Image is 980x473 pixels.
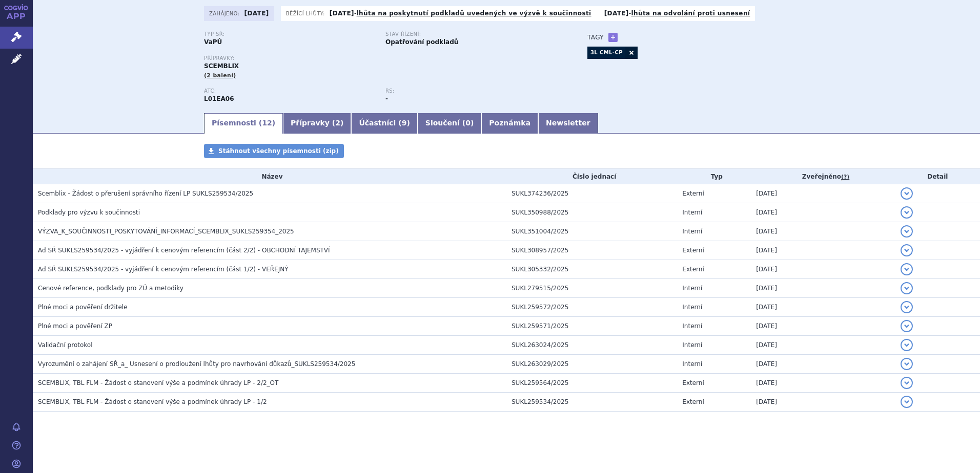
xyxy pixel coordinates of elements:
td: [DATE] [751,222,895,241]
strong: ASCIMINIB [204,95,234,102]
span: Interní [682,209,702,216]
span: 2 [335,119,340,127]
th: Detail [895,169,980,184]
span: Cenové reference, podklady pro ZÚ a metodiky [38,285,183,292]
span: Ad SŘ SUKLS259534/2025 - vyjádření k cenovým referencím (část 1/2) - VEŘEJNÝ [38,266,289,273]
td: SUKL259572/2025 [506,298,677,317]
span: Zahájeno: [209,9,241,17]
span: SCEMBLIX, TBL FLM - Žádost o stanovení výše a podmínek úhrady LP - 2/2_OT [38,379,278,386]
td: SUKL350988/2025 [506,203,677,222]
strong: [DATE] [330,10,354,17]
td: SUKL263024/2025 [506,336,677,355]
button: detail [901,282,913,294]
span: Scemblix - Žádost o přerušení správního řízení LP SUKLS259534/2025 [38,190,253,197]
p: Typ SŘ: [204,31,375,37]
span: Validační protokol [38,341,93,349]
button: detail [901,339,913,351]
span: Stáhnout všechny písemnosti (zip) [218,147,339,155]
td: [DATE] [751,279,895,298]
button: detail [901,244,913,256]
td: [DATE] [751,374,895,393]
td: [DATE] [751,336,895,355]
a: Přípravky (2) [283,113,351,134]
button: detail [901,377,913,389]
button: detail [901,225,913,238]
td: SUKL374236/2025 [506,184,677,203]
span: 12 [262,119,272,127]
span: Externí [682,379,704,386]
strong: [DATE] [244,10,269,17]
p: Přípravky: [204,55,567,61]
span: Interní [682,304,702,311]
button: detail [901,301,913,313]
button: detail [901,187,913,200]
a: Sloučení (0) [418,113,481,134]
span: SCEMBLIX [204,62,239,70]
td: SUKL279515/2025 [506,279,677,298]
a: + [608,33,618,42]
strong: Opatřování podkladů [385,38,458,46]
button: detail [901,396,913,408]
span: Plné moci a pověření držitele [38,304,128,311]
a: Písemnosti (12) [204,113,283,134]
td: [DATE] [751,317,895,336]
span: SCEMBLIX, TBL FLM - Žádost o stanovení výše a podmínek úhrady LP - 1/2 [38,398,267,405]
th: Zveřejněno [751,169,895,184]
td: [DATE] [751,184,895,203]
a: 3L CML-CP [587,47,625,59]
button: detail [901,358,913,370]
button: detail [901,320,913,332]
td: SUKL305332/2025 [506,260,677,279]
span: Podklady pro výzvu k součinnosti [38,209,140,216]
span: Ad SŘ SUKLS259534/2025 - vyjádření k cenovým referencím (část 2/2) - OBCHODNÍ TAJEMSTVÍ [38,247,330,254]
h3: Tagy [587,31,604,44]
td: [DATE] [751,260,895,279]
a: Stáhnout všechny písemnosti (zip) [204,144,344,158]
span: Externí [682,266,704,273]
td: [DATE] [751,203,895,222]
p: RS: [385,88,557,94]
td: [DATE] [751,241,895,260]
span: Interní [682,322,702,330]
button: detail [901,263,913,275]
a: Newsletter [538,113,598,134]
abbr: (?) [841,174,849,181]
button: detail [901,206,913,219]
span: Interní [682,228,702,235]
span: 9 [402,119,407,127]
td: SUKL259571/2025 [506,317,677,336]
strong: VaPÚ [204,38,222,46]
p: Stav řízení: [385,31,557,37]
span: Externí [682,247,704,254]
td: SUKL351004/2025 [506,222,677,241]
span: Interní [682,360,702,368]
a: lhůta na poskytnutí podkladů uvedených ve výzvě k součinnosti [357,10,591,17]
td: SUKL259534/2025 [506,393,677,412]
a: lhůta na odvolání proti usnesení [631,10,750,17]
span: Interní [682,341,702,349]
td: [DATE] [751,355,895,374]
span: Vyrozumění o zahájení SŘ_a_ Usnesení o prodloužení lhůty pro navrhování důkazů_SUKLS259534/2025 [38,360,355,368]
span: Interní [682,285,702,292]
strong: - [385,95,388,102]
p: - [604,9,750,17]
span: Externí [682,398,704,405]
th: Typ [677,169,751,184]
td: SUKL308957/2025 [506,241,677,260]
td: [DATE] [751,393,895,412]
span: Externí [682,190,704,197]
td: SUKL259564/2025 [506,374,677,393]
th: Číslo jednací [506,169,677,184]
p: ATC: [204,88,375,94]
span: VÝZVA_K_SOUČINNOSTI_POSKYTOVÁNÍ_INFORMACÍ_SCEMBLIX_SUKLS259354_2025 [38,228,294,235]
span: Plné moci a pověření ZP [38,322,112,330]
p: - [330,9,591,17]
strong: [DATE] [604,10,629,17]
span: Běžící lhůty: [286,9,327,17]
th: Název [33,169,506,184]
a: Poznámka [481,113,538,134]
td: SUKL263029/2025 [506,355,677,374]
td: [DATE] [751,298,895,317]
span: 0 [465,119,471,127]
a: Účastníci (9) [351,113,417,134]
